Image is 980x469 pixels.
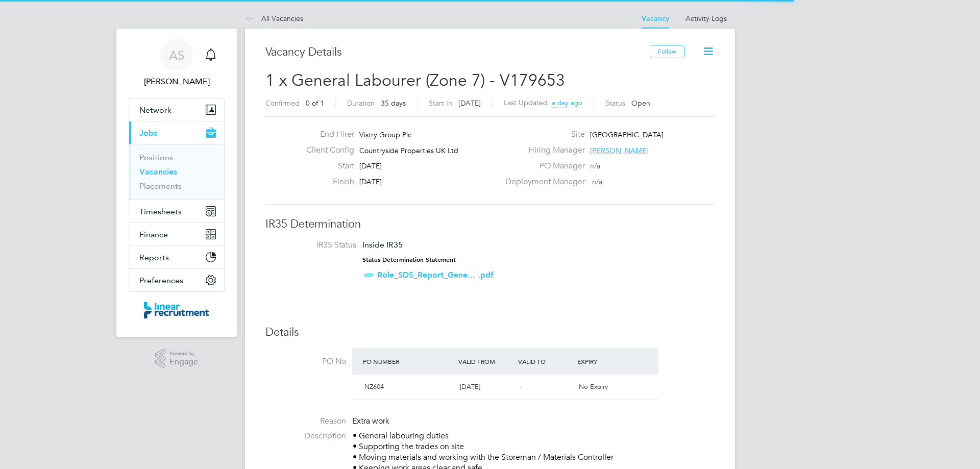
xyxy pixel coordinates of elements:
div: Valid To [516,352,575,371]
span: Engage [169,358,198,366]
button: Network [129,98,224,121]
label: Site [499,129,585,140]
span: [DATE] [359,177,382,186]
label: Start In [429,98,452,108]
span: AS [169,48,184,62]
span: [PERSON_NAME] [590,146,649,155]
span: [DATE] [359,161,382,170]
a: Vacancies [139,167,177,177]
span: 0 of 1 [306,98,324,108]
strong: Status Determination Statement [362,256,456,263]
span: Open [631,98,650,108]
label: Reason [265,416,346,427]
label: Finish [298,177,354,187]
a: Vacancy [642,14,669,23]
a: Positions [139,153,173,162]
span: 1 x General Labourer (Zone 7) - V179653 [265,70,565,90]
span: [DATE] [458,98,481,108]
a: Role_SDS_Report_Gene... .pdf [377,270,494,280]
a: Go to home page [129,302,225,318]
h3: Vacancy Details [265,45,650,60]
button: Preferences [129,269,224,291]
label: Duration [347,98,375,108]
span: - [520,382,522,391]
a: Activity Logs [685,14,727,23]
label: Client Config [298,145,354,156]
span: Countryside Properties UK Ltd [359,146,458,155]
a: Placements [139,181,182,191]
span: NZ604 [364,382,384,391]
label: Deployment Manager [499,177,585,187]
label: Last Updated [504,98,548,107]
label: PO Manager [499,161,585,171]
div: Valid From [456,352,516,371]
span: n/a [590,161,600,170]
span: [DATE] [460,382,480,391]
a: AS[PERSON_NAME] [129,39,225,88]
label: Confirmed [265,98,300,108]
button: Follow [650,45,684,58]
button: Reports [129,246,224,268]
a: Powered byEngage [155,349,199,368]
h3: Details [265,325,715,340]
span: Extra work [352,416,389,426]
label: Status [605,98,625,108]
span: Preferences [139,276,183,285]
div: PO Number [360,352,456,371]
label: Hiring Manager [499,145,585,156]
img: linearrecruitment-logo-retina.png [144,302,209,318]
span: Timesheets [139,207,182,216]
span: Jobs [139,128,157,138]
span: Powered by [169,349,198,358]
button: Jobs [129,121,224,144]
a: All Vacancies [245,14,303,23]
label: IR35 Status [276,240,356,251]
div: Expiry [575,352,634,371]
span: No Expiry [579,382,608,391]
span: n/a [592,177,602,186]
div: Jobs [129,144,224,200]
span: a day ago [552,98,582,107]
h3: IR35 Determination [265,217,715,232]
button: Finance [129,223,224,245]
label: PO No [265,356,346,367]
span: Reports [139,253,169,262]
button: Timesheets [129,200,224,223]
label: Start [298,161,354,171]
span: Finance [139,230,168,239]
span: Inside IR35 [362,240,403,250]
span: Vistry Group Plc [359,130,411,139]
nav: Main navigation [116,29,237,337]
span: Alyssa Smith [129,76,225,88]
span: [GEOGRAPHIC_DATA] [590,130,664,139]
label: Description [265,431,346,441]
label: End Hirer [298,129,354,140]
span: Network [139,105,171,115]
span: 35 days [381,98,406,108]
